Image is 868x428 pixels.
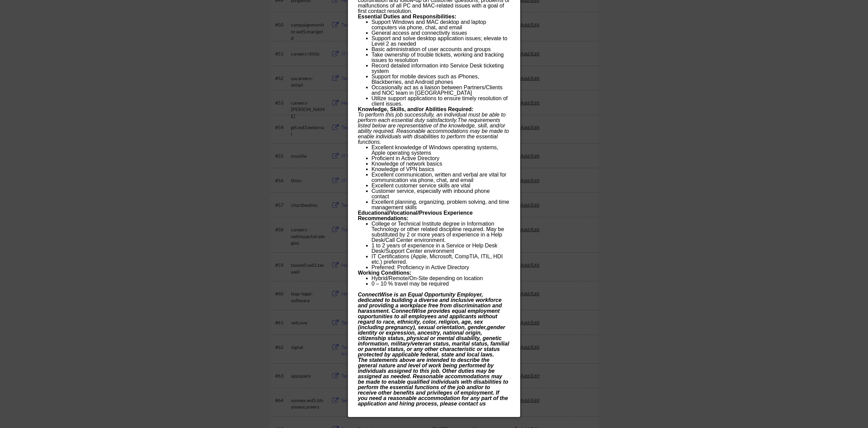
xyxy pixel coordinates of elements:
[371,243,497,254] span: 1 to 2 years of experience in a Service or Help Desk Desk/Support Center environment
[371,95,507,107] span: Utilize support applications to ensure timely resolution of client issues.
[371,161,442,167] span: Knowledge of network basics
[358,357,508,417] em: The statements above are intended to describe the general nature and level of work being performe...
[371,172,506,183] span: Excellent communication, written and verbal are vital for communication via phone, chat, and email
[358,106,473,112] span: Knowledge, Skills, and/or Abilities Required:
[371,281,510,287] li: 0 – 10 % travel may be required
[371,144,498,156] span: Excellent knowledge of Windows operating systems, Apple operating systems
[371,254,503,265] span: IT Certifications (Apple, Microsoft, CompTIA, ITIL, HDI etc.) preferred.
[363,406,458,412] a: [EMAIL_ADDRESS][DOMAIN_NAME]
[371,166,434,172] span: Knowledge of VPN basics
[358,112,505,123] em: To perform this job successfully, an individual must be able to perform each essential duty satis...
[358,14,456,19] span: Essential Duties and Responsibilities:
[371,199,509,210] span: Excellent planning, organizing, problem solving, and time management skills
[371,63,504,74] span: Record detailed information into Service Desk ticketing system
[371,46,491,52] span: Basic administration of user accounts and groups
[358,292,502,330] em: ConnectWise is an Equal Opportunity Employer, dedicated to building a diverse and inclusive workf...
[371,155,439,161] span: Proficient in Active Directory
[371,264,469,270] span: Preferred: Proficiency in Active Directory
[371,183,470,188] span: Excellent customer service skills are vital
[358,270,411,276] span: Working Conditions:
[358,324,509,357] em: gender identity or expression, ancestry, national origin, citizenship status, physical or mental ...
[371,30,467,36] span: General access and connectivity issues
[371,85,502,96] span: Occasionally act as a liaison between Partners/Clients and NOC team in [GEOGRAPHIC_DATA]
[371,276,510,281] li: Hybrid/Remote/On-Site depending on location
[371,35,507,47] span: Support and solve desktop application issues; elevate to Level 2 as needed
[358,210,473,221] strong: Educational/Vocational/Previous Experience Recommendations:
[371,188,490,199] span: Customer service, especially with inbound phone contact
[371,74,479,85] span: Support for mobile devices such as iPhones, Blackberries, and Android phones
[358,117,509,145] em: The requirements listed below are representative of the knowledge, skill, and/or ability required...
[371,52,504,63] span: Take ownership of trouble tickets, working and tracking issues to resolution
[371,221,504,243] span: College or Technical Institute degree in Information Technology or other related discipline requi...
[371,19,486,30] span: Support Windows and MAC desktop and laptop computers via phone, chat, and email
